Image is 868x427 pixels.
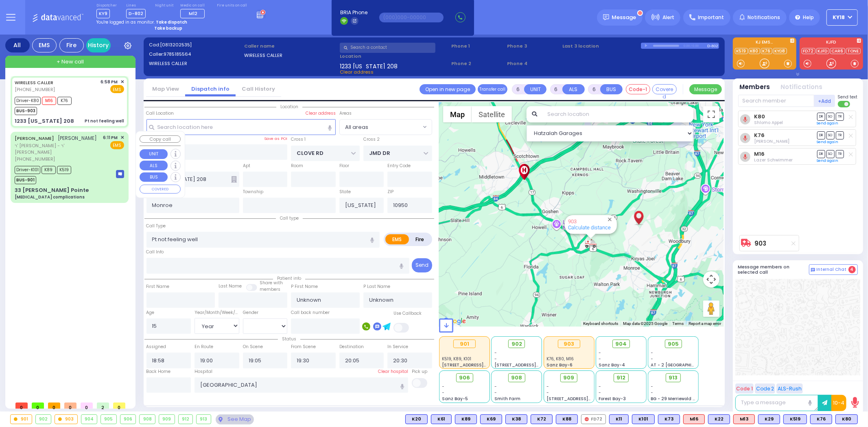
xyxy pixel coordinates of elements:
input: (000)000-00000 [379,13,444,22]
button: Copy call [140,135,181,143]
div: K38 [505,414,527,424]
button: Show street map [443,106,472,122]
span: Phone 1 [451,43,504,50]
span: 0 [113,403,125,409]
label: KJ EMS... [733,40,796,46]
span: 902 [512,340,522,348]
button: KY18 [826,9,858,26]
button: Close [606,216,614,223]
div: Pt not feeling well [85,118,124,124]
button: Code 1 [735,383,754,394]
div: 908 [140,415,155,424]
div: BLS [556,414,578,424]
button: 10-4 [831,395,846,411]
a: Map View [146,85,185,93]
span: Patient info [273,275,305,281]
div: K519 [783,414,807,424]
div: K76 [810,414,832,424]
div: K11 [609,414,629,424]
label: Call Location [146,110,174,117]
label: Fire [409,234,431,244]
div: BLS [835,414,858,424]
span: K519 [57,166,71,174]
label: Room [291,163,303,169]
div: BLS [810,414,832,424]
span: KY18 [833,14,845,21]
label: Use Callback [394,310,422,317]
div: 903 [558,340,580,349]
div: K20 [405,414,428,424]
a: Open in new page [420,84,476,94]
span: 0 [32,403,44,409]
span: K519, K89, K101 [442,356,472,362]
label: Medic on call [180,3,208,8]
span: 0 [64,403,77,409]
label: Last Name [219,283,242,290]
label: Entry Code [387,163,411,169]
span: 906 [459,374,470,382]
span: 912 [617,374,625,382]
input: Search a contact [340,43,435,53]
span: Notifications [748,14,780,21]
div: Orange Regional Medical Center [517,164,531,180]
span: - [599,383,601,390]
button: Covered [652,84,677,94]
div: 905 [101,415,116,424]
div: K29 [758,414,780,424]
a: K80 [749,48,760,54]
span: Sanz Bay-4 [599,362,625,368]
span: [PERSON_NAME] [58,135,97,142]
span: - [651,383,654,390]
span: - [494,350,497,356]
div: BLS [658,414,680,424]
div: K73 [658,414,680,424]
label: Pick up [412,368,427,375]
div: 903 [55,415,77,424]
span: - [494,356,497,362]
a: Open this area in Google Maps (opens a new window) [441,316,468,327]
label: Cad: [149,41,242,48]
a: WIRELESS CALLER [15,79,53,86]
label: Save as POI [264,136,287,142]
a: Send again [817,139,839,144]
label: From Scene [291,344,316,350]
div: 1233 [US_STATE] 208 [15,117,74,125]
button: Members [740,83,770,92]
label: In Service [387,344,408,350]
span: 909 [564,374,575,382]
div: All [5,38,30,52]
span: Status [278,336,300,342]
span: [STREET_ADDRESS][PERSON_NAME] [547,396,623,402]
span: Phone 2 [451,60,504,67]
a: M16 [754,151,765,157]
label: First Name [146,283,170,290]
div: K88 [556,414,578,424]
label: Gender [243,309,258,316]
label: Clear address [306,110,336,117]
div: Fire [59,38,84,52]
span: M12 [189,10,197,17]
span: 0 [48,403,60,409]
img: Logo [32,12,86,22]
label: Destination [339,344,364,350]
div: See map [216,414,254,425]
div: FD72 [581,414,606,424]
div: K89 [455,414,477,424]
label: Night unit [155,3,173,8]
div: BLS [609,414,629,424]
span: Phone 4 [507,60,560,67]
span: ✕ [120,134,124,141]
div: K69 [480,414,502,424]
img: red-radio-icon.svg [585,417,589,421]
span: TR [836,150,844,158]
div: M13 [733,414,755,424]
button: ALS [140,161,168,170]
label: Apt [243,163,250,169]
span: Driver-K101 [15,166,40,174]
label: Call Info [146,249,164,255]
a: Send again [817,121,839,126]
input: Search location here [146,119,336,135]
span: BRIA Phone [340,9,367,16]
button: Message [689,84,722,94]
span: SO [826,150,835,158]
